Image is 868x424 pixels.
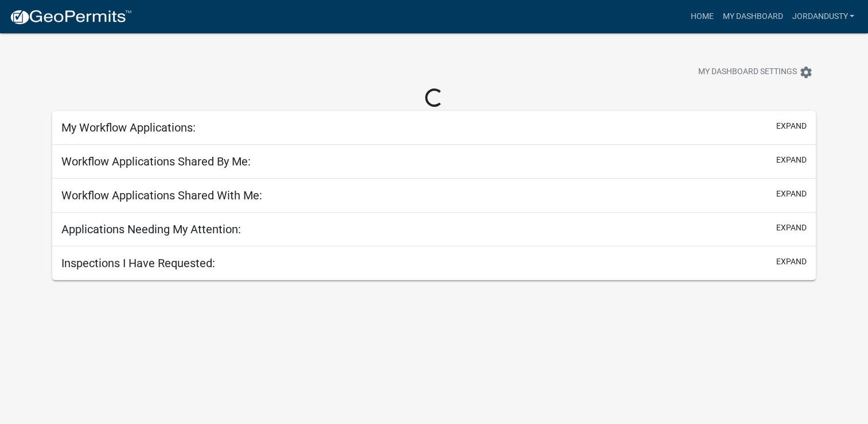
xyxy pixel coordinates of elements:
button: expand [776,154,807,166]
button: expand [776,256,807,268]
span: My Dashboard Settings [698,65,797,79]
a: jordandusty [787,6,859,28]
h5: Workflow Applications Shared With Me: [61,188,262,202]
button: My Dashboard Settingssettings [689,61,822,83]
h5: Inspections I Have Requested: [61,256,215,270]
h5: Workflow Applications Shared By Me: [61,155,251,168]
h5: Applications Needing My Attention: [61,222,241,236]
h5: My Workflow Applications: [61,121,196,134]
i: settings [799,65,813,79]
a: Home [686,6,718,28]
a: My Dashboard [718,6,787,28]
button: expand [776,222,807,234]
button: expand [776,120,807,132]
button: expand [776,188,807,200]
